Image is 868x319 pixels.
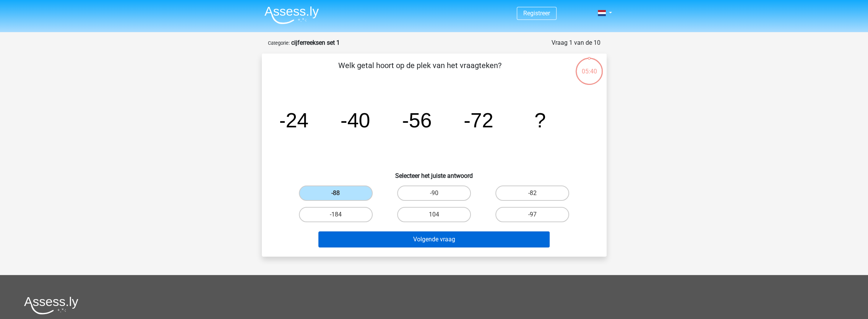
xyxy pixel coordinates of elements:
[495,207,569,222] label: -97
[340,109,370,132] tspan: -40
[274,166,594,179] h6: Selecteer het juiste antwoord
[299,207,373,222] label: -184
[274,60,566,83] p: Welk getal hoort op de plek van het vraagteken?
[24,296,78,314] img: Assessly logo
[464,109,493,132] tspan: -72
[268,40,290,46] small: Categorie:
[397,186,471,201] label: -90
[397,207,471,222] label: 104
[318,231,550,247] button: Volgende vraag
[291,39,340,46] strong: cijferreeksen set 1
[534,109,546,132] tspan: ?
[495,186,569,201] label: -82
[279,109,308,132] tspan: -24
[402,109,432,132] tspan: -56
[523,10,550,17] a: Registreer
[575,57,604,76] div: 05:40
[552,38,600,47] div: Vraag 1 van de 10
[299,186,373,201] label: -88
[264,6,319,24] img: Assessly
